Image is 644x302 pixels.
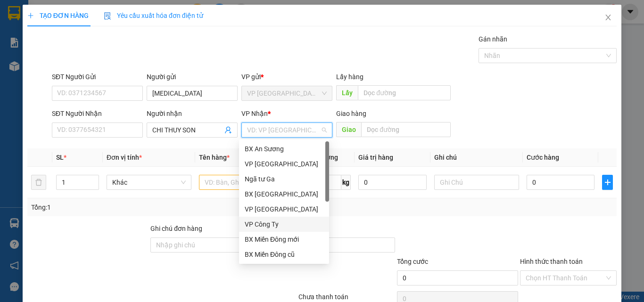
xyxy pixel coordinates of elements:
[150,225,202,232] label: Ghi chú đơn hàng
[595,5,621,31] button: Close
[336,85,358,100] span: Lấy
[199,175,284,190] input: VD: Bàn, Ghế
[430,148,523,167] th: Ghi chú
[239,232,329,247] div: BX Miền Đông mới
[245,144,323,154] div: BX An Sương
[245,189,323,199] div: BX [GEOGRAPHIC_DATA]
[239,202,329,217] div: VP Hà Nội
[245,234,323,245] div: BX Miền Đông mới
[4,54,17,63] span: Gửi:
[241,72,332,82] div: VP gửi
[52,108,143,119] div: SĐT Người Nhận
[31,202,249,212] div: Tổng: 1
[27,12,89,19] span: TẠO ĐƠN HÀNG
[603,179,612,186] span: plus
[224,126,232,134] span: user-add
[33,5,128,32] strong: CÔNG TY CP BÌNH TÂM
[150,237,272,253] input: Ghi chú đơn hàng
[336,73,363,81] span: Lấy hàng
[358,154,393,161] span: Giá trị hàng
[4,66,107,84] span: VP Công Ty -
[341,175,351,190] span: kg
[245,204,323,214] div: VP [GEOGRAPHIC_DATA]
[112,175,186,189] span: Khác
[397,258,428,265] span: Tổng cước
[239,247,329,262] div: BX Miền Đông cũ
[247,86,327,100] span: VP Tân Bình
[239,141,329,156] div: BX An Sương
[245,249,323,260] div: BX Miền Đông cũ
[245,174,323,184] div: Ngã tư Ga
[245,159,323,169] div: VP [GEOGRAPHIC_DATA]
[239,217,329,232] div: VP Công Ty
[199,154,230,161] span: Tên hàng
[241,110,268,117] span: VP Nhận
[104,12,203,19] span: Yêu cầu xuất hóa đơn điện tử
[336,110,366,117] span: Giao hàng
[52,72,143,82] div: SĐT Người Gửi
[31,175,46,190] button: delete
[239,187,329,202] div: BX Quảng Ngãi
[434,175,519,190] input: Ghi Chú
[602,175,613,190] button: plus
[479,35,507,43] label: Gán nhãn
[361,122,451,137] input: Dọc đường
[17,54,106,63] span: VP [GEOGRAPHIC_DATA] -
[4,7,32,49] img: logo
[358,175,426,190] input: 0
[27,12,34,19] span: plus
[33,33,132,51] span: 085 88 555 88
[104,12,111,20] img: icon
[336,122,361,137] span: Giao
[147,108,238,119] div: Người nhận
[239,156,329,171] div: VP Tân Bình
[239,171,329,187] div: Ngã tư Ga
[4,66,107,84] span: Nhận:
[56,154,64,161] span: SL
[147,72,238,82] div: Người gửi
[33,33,132,51] span: VP Tân Bình ĐT:
[604,14,612,21] span: close
[527,154,559,161] span: Cước hàng
[358,85,451,100] input: Dọc đường
[107,154,142,161] span: Đơn vị tính
[245,219,323,229] div: VP Công Ty
[520,258,583,265] label: Hình thức thanh toán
